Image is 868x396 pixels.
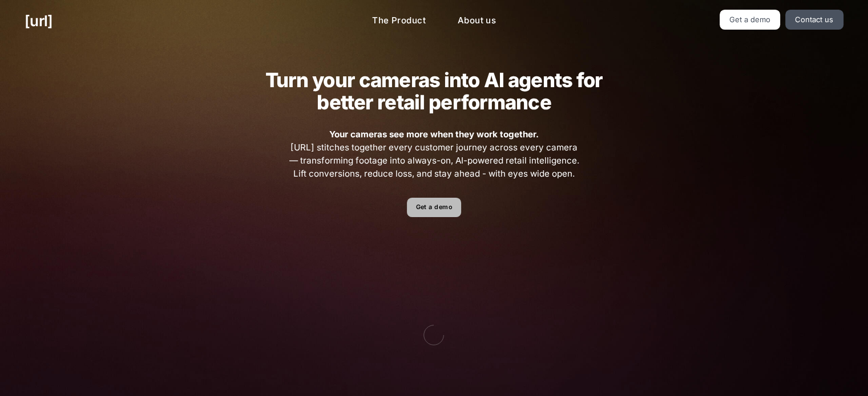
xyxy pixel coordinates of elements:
[449,10,505,32] a: About us
[329,129,539,140] strong: Your cameras see more when they work together.
[785,10,843,30] a: Contact us
[407,198,461,218] a: Get a demo
[363,10,435,32] a: The Product
[25,10,53,32] a: [URL]
[288,128,581,180] span: [URL] stitches together every customer journey across every camera — transforming footage into al...
[720,10,781,30] a: Get a demo
[247,69,620,113] h2: Turn your cameras into AI agents for better retail performance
